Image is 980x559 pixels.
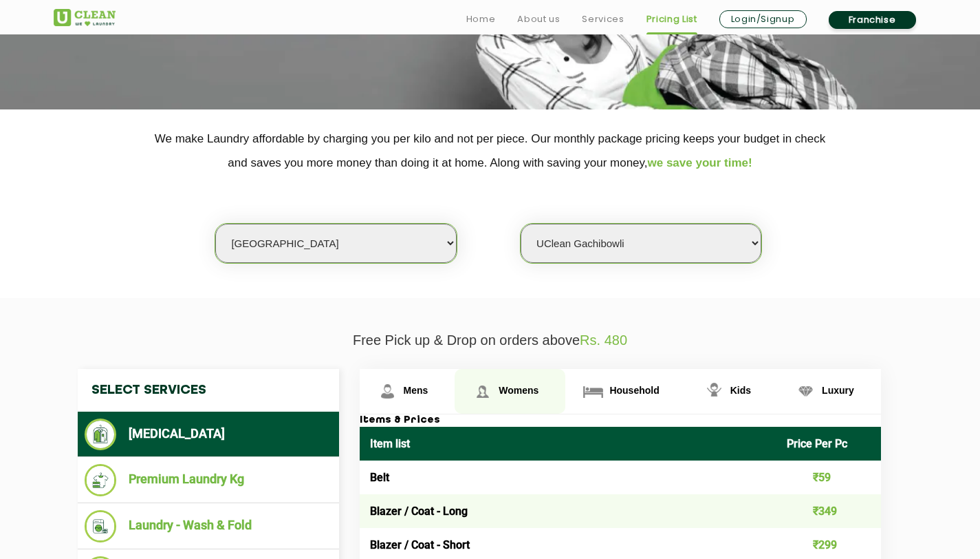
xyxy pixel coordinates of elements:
[85,419,117,450] img: Dry Cleaning
[702,379,726,403] img: Kids
[470,379,494,403] img: Womens
[499,385,538,396] span: Womens
[776,427,881,461] th: Price Per Pc
[776,461,881,494] td: ₹59
[360,494,777,528] td: Blazer / Coat - Long
[822,385,854,396] span: Luxury
[360,414,881,427] h3: Items & Prices
[582,11,624,28] a: Services
[85,510,117,542] img: Laundry - Wash & Fold
[466,11,496,28] a: Home
[609,385,659,396] span: Household
[360,427,777,461] th: Item list
[85,464,117,496] img: Premium Laundry Kg
[794,379,818,403] img: Luxury
[404,385,428,396] span: Mens
[375,379,400,403] img: Mens
[54,333,927,348] p: Free Pick up & Drop on orders above
[730,385,751,396] span: Kids
[776,494,881,528] td: ₹349
[54,9,116,26] img: UClean Laundry and Dry Cleaning
[829,11,916,29] a: Franchise
[580,333,627,348] span: Rs. 480
[581,379,605,403] img: Household
[85,419,332,450] li: [MEDICAL_DATA]
[85,510,332,542] li: Laundry - Wash & Fold
[719,10,807,28] a: Login/Signup
[517,11,560,28] a: About us
[54,127,927,175] p: We make Laundry affordable by charging you per kilo and not per piece. Our monthly package pricin...
[648,156,752,169] span: we save your time!
[78,369,339,412] h4: Select Services
[360,461,777,494] td: Belt
[646,11,697,28] a: Pricing List
[85,464,332,496] li: Premium Laundry Kg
